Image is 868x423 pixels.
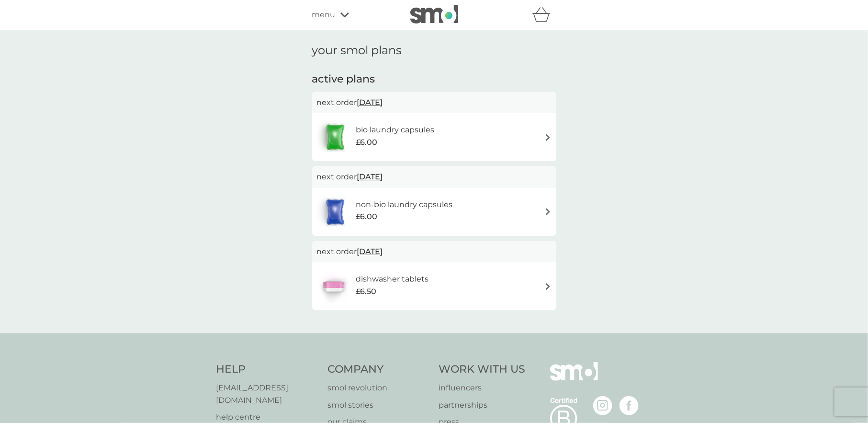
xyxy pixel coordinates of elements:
[327,399,429,411] a: smol stories
[357,167,383,186] span: [DATE]
[593,396,612,415] img: visit the smol Instagram page
[357,242,383,261] span: [DATE]
[544,283,552,290] img: arrow right
[532,5,556,24] div: basket
[312,72,556,87] h2: active plans
[544,134,552,141] img: arrow right
[439,382,526,394] a: influencers
[216,382,318,406] a: [EMAIL_ADDRESS][DOMAIN_NAME]
[327,362,429,377] h4: Company
[327,382,429,394] a: smol revolution
[317,270,350,303] img: dishwasher tablets
[317,246,552,258] p: next order
[410,5,458,23] img: smol
[317,171,552,183] p: next order
[356,136,377,149] span: £6.00
[312,44,556,58] h1: your smol plans
[216,362,318,377] h4: Help
[544,208,552,215] img: arrow right
[357,93,383,112] span: [DATE]
[356,273,428,285] h6: dishwasher tablets
[356,199,452,211] h6: non-bio laundry capsules
[620,396,639,415] img: visit the smol Facebook page
[356,285,376,298] span: £6.50
[439,362,526,377] h4: Work With Us
[317,120,353,154] img: bio laundry capsules
[550,362,598,395] img: smol
[317,96,552,109] p: next order
[356,211,377,223] span: £6.00
[439,399,526,411] a: partnerships
[317,195,353,229] img: non-bio laundry capsules
[312,9,336,21] span: menu
[356,124,434,136] h6: bio laundry capsules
